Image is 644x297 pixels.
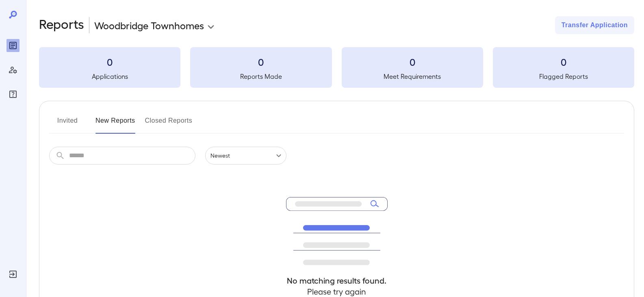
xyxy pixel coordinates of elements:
button: Closed Reports [145,114,193,134]
h5: Flagged Reports [493,72,634,81]
div: Log Out [7,268,20,281]
div: Reports [7,39,20,52]
div: Newest [205,147,286,165]
p: Woodbridge Townhomes [94,19,204,32]
button: Invited [49,114,86,134]
summary: 0Applications0Reports Made0Meet Requirements0Flagged Reports [39,47,634,88]
h3: 0 [493,55,634,68]
div: Manage Users [7,63,20,76]
h2: Reports [39,16,84,34]
h5: Applications [39,72,180,81]
h3: 0 [190,55,332,68]
h4: No matching results found. [286,275,388,286]
h3: 0 [342,55,483,68]
div: FAQ [7,88,20,101]
h4: Please try again [286,286,388,297]
button: Transfer Application [555,16,634,34]
h5: Reports Made [190,72,332,81]
button: New Reports [95,114,135,134]
h5: Meet Requirements [342,72,483,81]
h3: 0 [39,55,180,68]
